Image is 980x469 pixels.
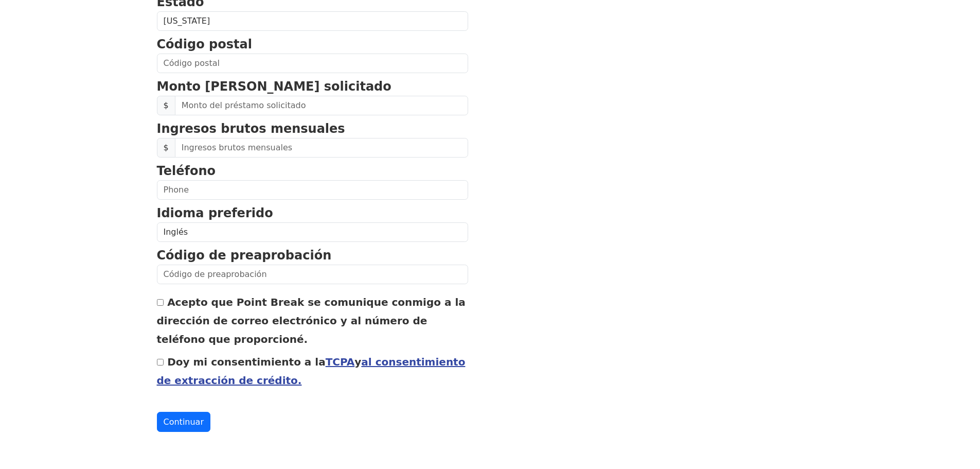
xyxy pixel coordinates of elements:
a: TCPA [326,356,355,368]
font: Teléfono [157,164,216,178]
input: Código postal [157,54,468,73]
font: Continuar [164,417,204,427]
font: y [354,356,361,368]
button: Continuar [157,412,210,432]
input: Monto del préstamo solicitado [175,96,468,115]
input: Ingresos brutos mensuales [175,138,468,158]
font: $ [164,143,169,152]
font: Doy mi consentimiento a la [167,356,326,368]
input: Código de preaprobación [157,265,468,284]
font: Ingresos brutos mensuales [157,121,345,136]
font: Acepto que Point Break se comunique conmigo a la dirección de correo electrónico y al número de t... [157,296,466,345]
font: Código de preaprobación [157,248,332,263]
font: Código postal [157,37,252,51]
input: Phone [157,180,468,200]
font: $ [164,100,169,110]
font: Monto [PERSON_NAME] solicitado [157,79,391,94]
font: Idioma preferido [157,206,273,220]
